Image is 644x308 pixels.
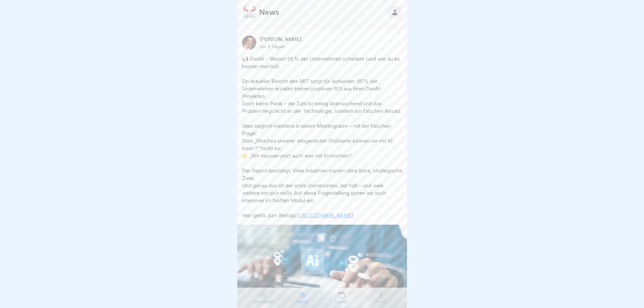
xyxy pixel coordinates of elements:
a: [URL][DOMAIN_NAME] [297,212,353,219]
p: News [259,8,279,17]
p: Events [335,300,348,304]
p: Profil [375,300,386,304]
p: News [297,300,308,304]
img: vyjpw951skg073owmonln6kd.png [243,6,256,19]
p: [PERSON_NAME] [260,36,301,42]
p: 📢 GenAI – Warum 95 % der Unternehmen scheitern (und wie du es besser machst) Ein aktueller Berich... [242,55,402,219]
p: vor 3 Tagen [260,44,285,49]
p: Aktivitäten [253,300,274,304]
